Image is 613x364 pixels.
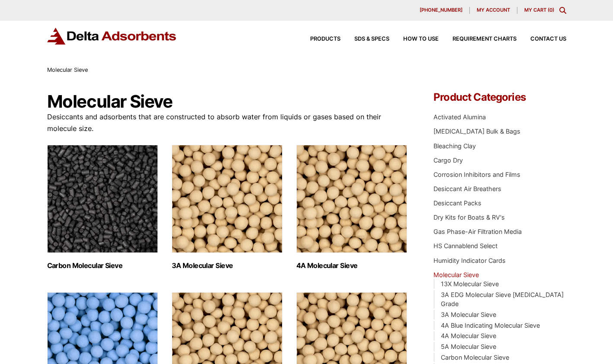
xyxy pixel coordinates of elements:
a: 4A Blue Indicating Molecular Sieve [441,322,540,329]
img: 3A Molecular Sieve [172,145,282,253]
a: Visit product category 4A Molecular Sieve [296,145,407,270]
a: 5A Molecular Sieve [441,343,496,350]
span: 0 [549,7,552,13]
a: Cargo Dry [433,156,463,164]
a: [MEDICAL_DATA] Bulk & Bags [433,128,520,135]
a: Products [296,36,340,42]
img: Delta Adsorbents [47,28,177,45]
a: HS Cannablend Select [433,242,497,249]
span: Molecular Sieve [47,67,88,73]
a: Desiccant Packs [433,199,481,207]
a: 13X Molecular Sieve [441,280,499,287]
a: Carbon Molecular Sieve [441,354,509,361]
img: 4A Molecular Sieve [296,145,407,253]
a: How to Use [389,36,439,42]
span: [PHONE_NUMBER] [420,8,462,13]
a: Molecular Sieve [433,271,479,278]
a: Visit product category Carbon Molecular Sieve [47,145,158,270]
a: Contact Us [517,36,566,42]
a: Humidity Indicator Cards [433,257,506,264]
a: 3A Molecular Sieve [441,311,496,318]
a: My account [470,7,517,14]
a: [PHONE_NUMBER] [413,7,470,14]
a: Gas Phase-Air Filtration Media [433,228,522,235]
h2: 3A Molecular Sieve [172,262,282,270]
div: Toggle Modal Content [559,7,566,14]
span: Contact Us [530,36,566,42]
a: Requirement Charts [439,36,517,42]
a: Dry Kits for Boats & RV's [433,214,505,221]
a: Corrosion Inhibitors and Films [433,171,520,178]
h1: Molecular Sieve [47,92,408,111]
span: How to Use [403,36,439,42]
h2: Carbon Molecular Sieve [47,262,158,270]
p: Desiccants and adsorbents that are constructed to absorb water from liquids or gases based on the... [47,111,408,134]
a: Desiccant Air Breathers [433,185,501,192]
a: Bleaching Clay [433,142,476,150]
a: 3A EDG Molecular Sieve [MEDICAL_DATA] Grade [441,291,564,308]
span: Requirement Charts [453,36,517,42]
h4: Product Categories [433,92,566,102]
img: Carbon Molecular Sieve [47,145,158,253]
h2: 4A Molecular Sieve [296,262,407,270]
a: Activated Alumina [433,113,486,121]
span: Products [310,36,340,42]
a: 4A Molecular Sieve [441,332,496,339]
a: Visit product category 3A Molecular Sieve [172,145,282,270]
a: SDS & SPECS [340,36,389,42]
a: My Cart (0) [524,7,554,13]
span: SDS & SPECS [354,36,389,42]
span: My account [477,8,510,13]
